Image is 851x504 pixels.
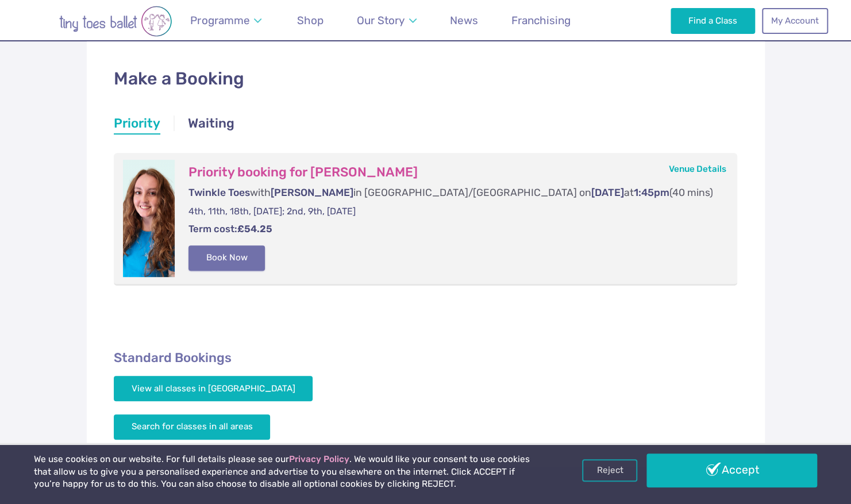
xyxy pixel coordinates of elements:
a: Programme [185,7,267,34]
span: [PERSON_NAME] [271,187,353,198]
a: Accept [646,453,817,487]
span: [DATE] [591,187,624,198]
a: News [445,7,484,34]
a: Waiting [188,114,234,135]
span: 1:45pm [634,187,669,198]
span: Programme [190,14,249,27]
p: with in [GEOGRAPHIC_DATA]/[GEOGRAPHIC_DATA] on at (40 mins) [188,186,715,200]
h1: Make a Booking [114,67,738,91]
span: Franchising [511,14,571,27]
p: We use cookies on our website. For full details please see our . We would like your consent to us... [34,453,544,491]
span: Twinkle Toes [188,187,250,198]
a: Venue Details [669,164,726,174]
a: Shop [292,7,329,34]
img: tiny toes ballet [24,6,207,37]
a: Privacy Policy [289,454,349,464]
span: Shop [297,14,324,27]
a: Search for classes in all areas [114,414,271,440]
strong: £54.25 [237,223,272,234]
span: Our Story [357,14,405,27]
a: Franchising [506,7,576,34]
a: Our Story [351,7,422,34]
span: News [450,14,478,27]
a: Reject [582,459,637,481]
button: Book Now [188,245,265,271]
a: View all classes in [GEOGRAPHIC_DATA] [114,376,313,401]
h2: Standard Bookings [114,350,738,366]
p: Term cost: [188,222,715,236]
p: 4th, 11th, 18th, [DATE]; 2nd, 9th, [DATE] [188,205,715,218]
h3: Priority booking for [PERSON_NAME] [188,164,715,180]
a: Find a Class [671,8,755,33]
a: My Account [762,8,827,33]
